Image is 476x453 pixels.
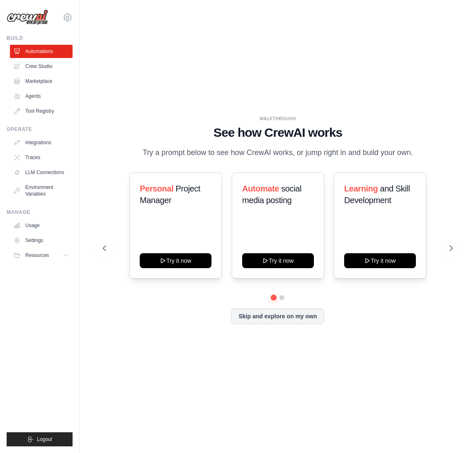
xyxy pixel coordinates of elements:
a: Traces [10,151,73,164]
a: Automations [10,45,73,58]
iframe: Chat Widget [435,413,476,453]
a: Environment Variables [10,181,73,201]
img: Logo [7,10,48,25]
span: Learning [344,184,378,193]
a: Usage [10,219,73,232]
a: LLM Connections [10,166,73,179]
button: Try it now [344,253,416,268]
button: Skip and explore on my own [231,308,324,324]
a: Agents [10,90,73,103]
p: Try a prompt below to see how CrewAI works, or jump right in and build your own. [138,147,417,159]
a: Marketplace [10,75,73,88]
span: social media posting [242,184,301,205]
span: Personal [140,184,173,193]
a: Tool Registry [10,104,73,118]
span: Project Manager [140,184,200,205]
div: Operate [7,126,73,133]
a: Crew Studio [10,60,73,73]
button: Logout [7,432,73,446]
span: Automate [242,184,279,193]
div: Manage [7,209,73,216]
span: Logout [37,436,52,443]
a: Settings [10,234,73,247]
span: and Skill Development [344,184,410,205]
span: Resources [25,252,49,259]
h1: See how CrewAI works [103,125,453,140]
div: Build [7,35,73,41]
a: Integrations [10,136,73,149]
div: Виджет чата [435,413,476,453]
button: Try it now [140,253,211,268]
div: WALKTHROUGH [103,116,453,122]
button: Resources [10,249,73,262]
button: Try it now [242,253,314,268]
